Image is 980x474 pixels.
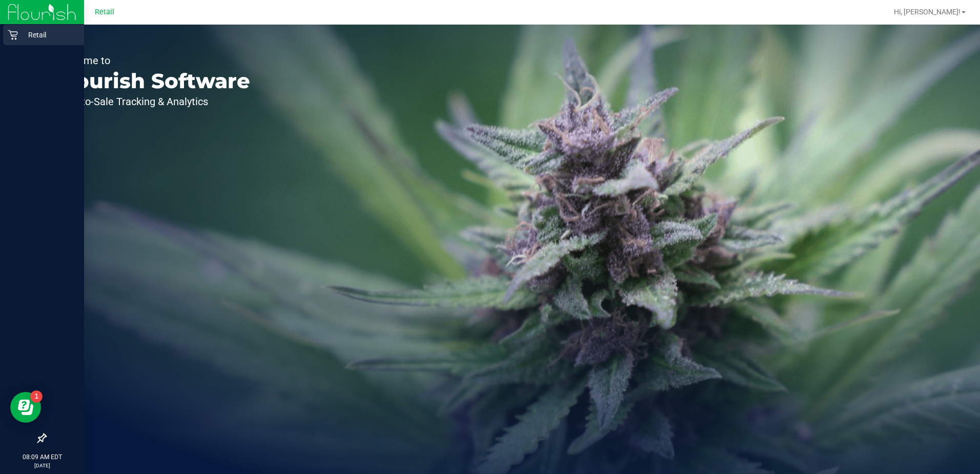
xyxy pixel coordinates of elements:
p: Seed-to-Sale Tracking & Analytics [55,96,250,107]
p: 08:09 AM EDT [5,452,79,462]
inline-svg: Retail [8,30,18,40]
span: Retail [95,8,114,16]
span: Hi, [PERSON_NAME]! [894,8,961,16]
iframe: Resource center [10,392,41,423]
iframe: Resource center unread badge [30,390,43,403]
p: Welcome to [55,55,250,66]
p: Retail [18,29,79,41]
p: Flourish Software [55,71,250,91]
p: [DATE] [5,462,79,469]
